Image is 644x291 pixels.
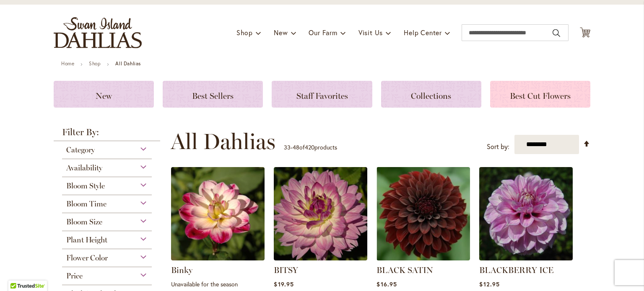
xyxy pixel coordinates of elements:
a: BLACKBERRY ICE [479,265,553,275]
img: BLACK SATIN [377,167,470,260]
span: Help Center [404,28,442,37]
a: BLACK SATIN [377,254,470,262]
span: $19.95 [274,280,293,288]
span: Plant Height [66,235,107,245]
span: Bloom Style [66,181,105,191]
a: BLACK SATIN [377,265,433,275]
span: Visit Us [358,28,383,37]
span: Flower Color [66,253,108,263]
span: Price [66,271,83,281]
span: $16.95 [377,280,397,288]
span: Bloom Time [66,199,106,209]
span: New [274,28,288,37]
span: Category [66,145,95,155]
a: Collections [381,81,481,108]
span: Shop [236,28,253,37]
span: Collections [411,91,451,101]
strong: Filter By: [54,128,160,141]
span: Best Cut Flowers [510,91,571,101]
span: Availability [66,163,102,173]
strong: All Dahlias [115,60,141,67]
p: Unavailable for the season [171,280,265,288]
span: Bloom Size [66,217,102,227]
span: $12.95 [479,280,499,288]
span: Best Sellers [192,91,234,101]
a: Binky [171,254,265,262]
label: Sort by: [487,139,509,155]
p: - of products [284,141,337,154]
a: New [54,81,154,108]
a: BLACKBERRY ICE [479,254,573,262]
a: BITSY [274,265,298,275]
span: 48 [293,143,299,151]
span: New [96,91,112,101]
span: Our Farm [309,28,337,37]
a: BITSY [274,254,367,262]
a: Best Sellers [163,81,263,108]
span: Staff Favorites [296,91,348,101]
a: Binky [171,265,192,275]
a: Staff Favorites [272,81,372,108]
a: Best Cut Flowers [490,81,590,108]
span: 420 [305,143,314,151]
a: Home [61,60,74,67]
span: 33 [284,143,291,151]
span: All Dahlias [171,129,275,154]
a: Shop [89,60,101,67]
img: BLACKBERRY ICE [479,167,573,260]
img: Binky [171,167,265,260]
a: store logo [54,17,142,48]
iframe: Launch Accessibility Center [6,261,30,285]
img: BITSY [274,167,367,260]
